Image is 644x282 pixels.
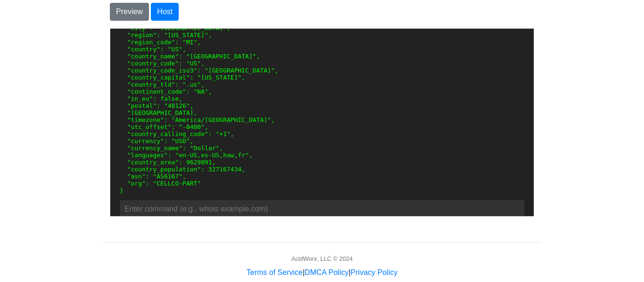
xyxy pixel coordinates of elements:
a: DMCA Policy [305,268,348,276]
div: | | [247,267,397,278]
input: Enter command (e.g., whois example.com) [9,171,414,189]
a: Privacy Policy [351,268,398,276]
a: Terms of Service [247,268,303,276]
button: Host [151,3,179,21]
div: AcidWorx, LLC © 2024 [291,254,353,263]
button: Preview [110,3,149,21]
